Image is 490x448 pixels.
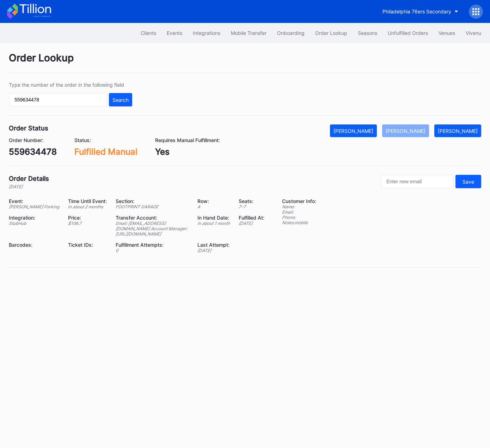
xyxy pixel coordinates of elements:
div: Notes: mobile [282,220,316,225]
div: Order Status [9,124,48,132]
div: Fulfilled Manual [74,147,137,157]
button: Philadelphia 76ers Secondary [377,5,464,18]
button: Order Lookup [310,26,353,39]
div: Fulfilled At: [239,215,264,221]
div: Email: [282,209,316,215]
div: [DATE] [9,184,49,189]
button: Integrations [188,26,226,39]
div: in about 2 months [68,204,107,209]
div: [PERSON_NAME] [333,128,373,134]
button: Seasons [353,26,382,39]
div: Status: [74,137,137,143]
div: Integrations [193,30,220,36]
button: Events [161,26,188,39]
div: Barcodes: [9,242,59,248]
div: Seats: [239,198,264,204]
div: Order Number: [9,137,57,143]
button: Mobile Transfer [226,26,272,39]
div: Transfer Account: [116,215,189,221]
div: Seasons [358,30,377,36]
div: Mobile Transfer [231,30,267,36]
div: Ticket IDs: [68,242,107,248]
div: Yes [155,147,220,157]
div: [PERSON_NAME] [438,128,478,134]
div: [PERSON_NAME] [386,128,425,134]
div: Requires Manual Fulfillment: [155,137,220,143]
button: [PERSON_NAME] [434,124,481,137]
button: Search [109,93,132,106]
div: Order Lookup [9,52,481,73]
div: in about 1 month [197,221,230,226]
button: Onboarding [272,26,310,39]
div: Save [463,179,474,185]
div: Clients [141,30,156,36]
div: Events [167,30,182,36]
div: Search [112,97,129,103]
div: 559634478 [9,147,57,157]
div: Name: [282,204,316,209]
div: Philadelphia 76ers Secondary [382,8,451,14]
button: Venues [433,26,460,39]
button: Unfulfilled Orders [382,26,433,39]
div: Phone: [282,215,316,220]
div: Integration: [9,215,59,221]
div: Section: [116,198,189,204]
div: Row: [197,198,230,204]
div: Customer Info: [282,198,316,204]
div: In Hand Date: [197,215,230,221]
div: Onboarding [277,30,305,36]
div: Type the number of the order in the following field [9,82,132,88]
div: Time Until Event: [68,198,107,204]
button: Vivenu [460,26,486,39]
div: Unfulfilled Orders [388,30,428,36]
div: 0 [116,248,189,253]
button: Clients [135,26,161,39]
div: Order Lookup [315,30,347,36]
div: Event: [9,198,59,204]
div: A [197,204,230,209]
div: Venues [439,30,455,36]
input: GT59662 [9,93,107,106]
div: [DATE] [239,221,264,226]
div: Last Attempt: [197,242,230,248]
div: Order Details [9,175,49,182]
button: [PERSON_NAME] [330,124,377,137]
div: $ 106.7 [68,221,107,226]
div: 7 - 7 [239,204,264,209]
div: StubHub [9,221,59,226]
div: Price: [68,215,107,221]
div: Vivenu [466,30,481,36]
div: [DATE] [197,248,230,253]
button: Save [455,175,481,188]
button: [PERSON_NAME] [382,124,429,137]
div: [PERSON_NAME] Parking [9,204,59,209]
div: FOOTPRINT GARAGE [116,204,189,209]
input: Enter new email [381,175,454,188]
div: Email: [EMAIL_ADDRESS][DOMAIN_NAME] Account Manager: [URL][DOMAIN_NAME] [116,221,189,237]
div: Fulfillment Attempts: [116,242,189,248]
